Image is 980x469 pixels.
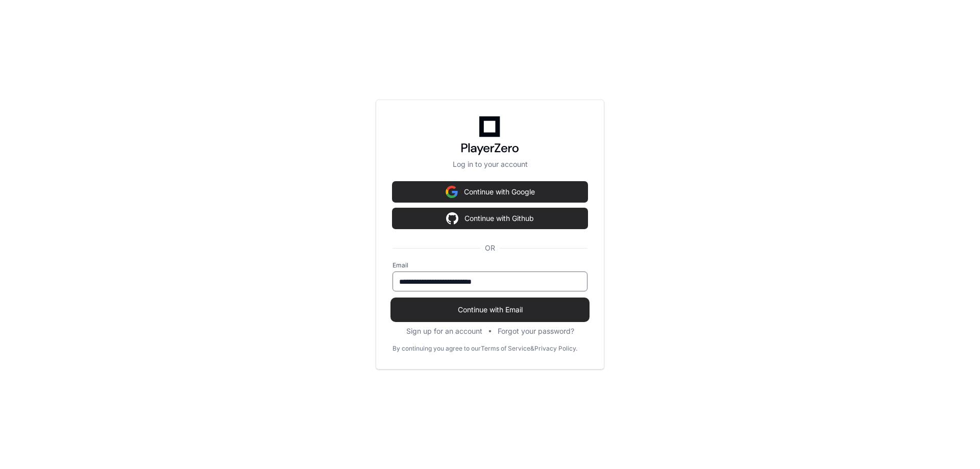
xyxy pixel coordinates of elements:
div: By continuing you agree to our [393,344,481,353]
a: Terms of Service [481,344,530,353]
span: Continue with Email [393,305,587,315]
span: OR [481,243,499,253]
button: Continue with Google [393,182,587,202]
button: Continue with Email [393,300,587,320]
div: & [530,344,534,353]
img: Sign in with google [446,208,458,229]
button: Continue with Github [393,208,587,229]
p: Log in to your account [393,159,587,169]
label: Email [393,261,587,269]
a: Privacy Policy. [534,344,577,353]
button: Sign up for an account [406,326,482,336]
img: Sign in with google [446,182,458,202]
button: Forgot your password? [498,326,574,336]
